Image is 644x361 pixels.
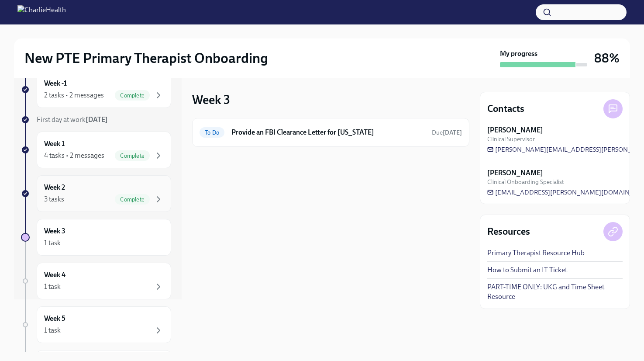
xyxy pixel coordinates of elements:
[86,115,108,124] strong: [DATE]
[200,129,224,136] span: To Do
[487,168,543,178] strong: [PERSON_NAME]
[443,129,462,136] strong: [DATE]
[487,178,564,186] span: Clinical Onboarding Specialist
[44,314,65,323] h6: Week 5
[21,132,171,168] a: Week 14 tasks • 2 messagesComplete
[21,71,171,108] a: Week -12 tasks • 2 messagesComplete
[487,282,623,302] a: PART-TIME ONLY: UKG and Time Sheet Resource
[44,282,61,292] div: 1 task
[487,265,567,275] a: How to Submit an IT Ticket
[44,79,67,88] h6: Week -1
[115,92,150,99] span: Complete
[44,90,104,100] div: 2 tasks • 2 messages
[44,226,65,236] h6: Week 3
[192,92,230,108] h3: Week 3
[17,5,66,19] img: CharlieHealth
[487,248,585,258] a: Primary Therapist Resource Hub
[21,263,171,299] a: Week 41 task
[44,183,65,192] h6: Week 2
[487,125,543,135] strong: [PERSON_NAME]
[500,49,537,59] strong: My progress
[487,135,535,143] span: Clinical Supervisor
[21,219,171,256] a: Week 31 task
[21,306,171,343] a: Week 51 task
[21,115,171,125] a: First day at work[DATE]
[44,238,61,248] div: 1 task
[487,102,524,115] h4: Contacts
[44,326,61,335] div: 1 task
[594,50,620,66] h3: 88%
[24,49,268,67] h2: New PTE Primary Therapist Onboarding
[44,139,65,149] h6: Week 1
[115,196,150,203] span: Complete
[44,151,104,160] div: 4 tasks • 2 messages
[200,125,462,139] a: To DoProvide an FBI Clearance Letter for [US_STATE]Due[DATE]
[231,128,425,137] h6: Provide an FBI Clearance Letter for [US_STATE]
[44,270,65,280] h6: Week 4
[487,225,530,238] h4: Resources
[44,194,64,204] div: 3 tasks
[115,153,150,159] span: Complete
[432,128,462,137] span: November 6th, 2025 09:00
[37,115,108,124] span: First day at work
[21,175,171,212] a: Week 23 tasksComplete
[432,129,462,136] span: Due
